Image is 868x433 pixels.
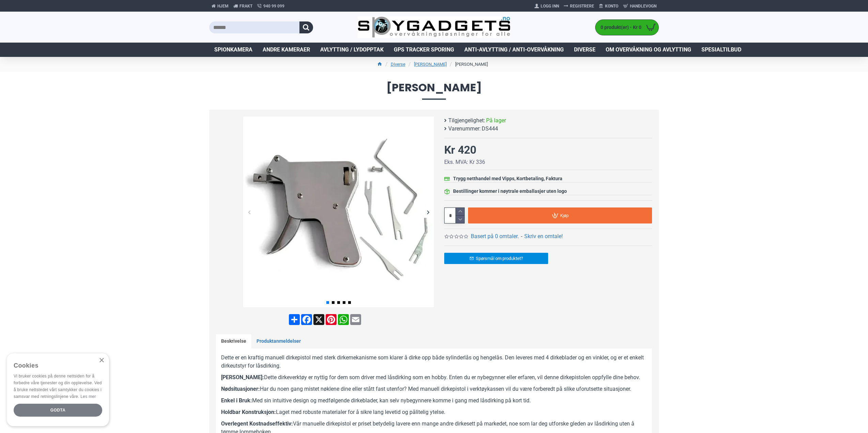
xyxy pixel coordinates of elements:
span: 940 99 099 [263,3,284,9]
a: Konto [596,1,621,12]
span: Spionkamera [214,46,252,54]
a: Logg Inn [532,1,561,12]
a: Anti-avlytting / Anti-overvåkning [459,43,569,57]
span: Go to slide 3 [337,301,340,304]
a: WhatsApp [337,314,350,325]
span: Andre kameraer [263,46,310,54]
p: Dette er en kraftig manuell dirkepistol med sterk dirkemekanisme som klarer å dirke opp både syli... [221,354,647,370]
div: Cookies [14,358,98,373]
b: Nødsituasjoner: [221,386,260,392]
div: Godta [14,404,102,417]
b: Tilgjengelighet: [448,117,485,125]
a: 0 produkt(er) - Kr 0 [595,20,658,35]
a: Pinterest [325,314,337,325]
b: Overlegent Kostnadseffektiv: [221,420,293,427]
a: Registrere [561,1,596,12]
a: GPS Tracker Sporing [389,43,459,57]
span: [PERSON_NAME] [209,82,659,99]
b: Holdbar Konstruksjon: [221,409,276,415]
span: GPS Tracker Sporing [394,46,454,54]
a: [PERSON_NAME] [414,61,447,68]
a: Les mer, opens a new window [80,394,96,399]
p: Med sin intuitive design og medfølgende dirkeblader, kan selv nybegynnere komme i gang med låsdir... [221,397,647,405]
img: Manuell dirkepistol - SpyGadgets.no [243,117,434,307]
a: Handlevogn [621,1,659,12]
span: På lager [486,117,506,125]
div: Bestillinger kommer i nøytrale emballasjer uten logo [453,188,567,195]
span: Om overvåkning og avlytting [606,46,691,54]
span: DS444 [482,125,498,133]
span: Go to slide 1 [326,301,329,304]
a: Spørsmål om produktet? [444,253,548,264]
p: Dette dirkeverktøy er nyttig for dem som driver med låsdirking som en hobby. Enten du er nybegynn... [221,373,647,382]
img: SpyGadgets.no [358,16,511,38]
a: Spionkamera [209,43,258,57]
div: Kr 420 [444,142,476,158]
a: Email [350,314,362,325]
p: Har du noen gang mistet nøklene dine eller stått fast utenfor? Med manuell dirkepistol i verktøyk... [221,385,647,393]
b: Varenummer: [448,125,481,133]
a: Andre kameraer [258,43,315,57]
span: Logg Inn [541,3,559,9]
a: Share [288,314,300,325]
a: Skriv en omtale! [524,232,563,241]
span: Anti-avlytting / Anti-overvåkning [464,46,564,54]
span: Frakt [239,3,252,9]
span: Go to slide 5 [348,301,351,304]
b: Enkel i Bruk: [221,397,252,404]
a: Diverse [569,43,601,57]
span: Registrere [570,3,594,9]
div: Previous slide [243,206,255,218]
span: Vi bruker cookies på denne nettsiden for å forbedre våre tjenester og din opplevelse. Ved å bruke... [14,374,102,399]
p: Laget med robuste materialer for å sikre lang levetid og pålitelig ytelse. [221,408,647,416]
span: Konto [605,3,618,9]
span: Go to slide 2 [332,301,335,304]
div: Trygg netthandel med Vipps, Kortbetaling, Faktura [453,175,562,182]
span: Spesialtilbud [701,46,741,54]
a: Basert på 0 omtaler. [471,232,519,241]
a: Produktanmeldelser [251,334,306,349]
span: Diverse [574,46,595,54]
b: [PERSON_NAME]: [221,374,264,381]
span: Hjem [217,3,229,9]
div: Next slide [422,206,434,218]
a: Avlytting / Lydopptak [315,43,389,57]
a: X [313,314,325,325]
a: Beskrivelse [216,334,251,349]
div: Close [99,358,104,363]
span: Handlevogn [630,3,656,9]
a: Om overvåkning og avlytting [601,43,696,57]
span: 0 produkt(er) - Kr 0 [595,24,643,31]
a: Spesialtilbud [696,43,746,57]
span: Go to slide 4 [343,301,345,304]
span: Avlytting / Lydopptak [320,46,384,54]
a: Facebook [300,314,313,325]
a: Diverse [391,61,405,68]
span: Kjøp [560,213,569,218]
b: - [521,233,522,239]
